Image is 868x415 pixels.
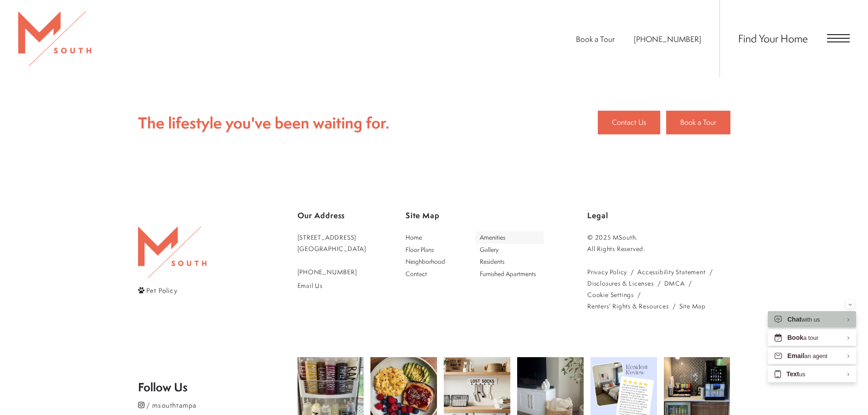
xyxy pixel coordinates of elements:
p: Our Address [298,207,367,224]
p: Legal [587,207,730,224]
p: The lifestyle you've been waiting for. [138,111,389,135]
span: Neighborhood [406,257,445,266]
img: MSouth [138,226,206,277]
span: Amenities [480,233,505,241]
a: Local and State Disclosures and License Information [587,277,654,289]
a: Greystar DMCA policy [664,277,685,289]
a: Cookie Settings [587,289,634,300]
a: Greystar privacy policy [587,266,627,277]
div: Main [401,231,544,280]
p: Site Map [406,207,549,224]
a: Book a Tour [666,111,730,134]
span: Furnished Apartments [480,269,536,278]
p: All Rights Reserved. [587,243,730,254]
a: Email Us [298,280,367,291]
a: Get Directions to 5110 South Manhattan Avenue Tampa, FL 33611 [298,231,367,254]
a: Go to Home [401,231,470,244]
a: Call Us [298,266,367,277]
a: Go to Gallery [475,244,544,256]
a: Go to Floor Plans [401,244,470,256]
span: [PHONE_NUMBER] [298,267,357,276]
a: Go to Residents [475,256,544,268]
p: Follow Us [138,382,298,393]
span: [PHONE_NUMBER] [634,34,701,44]
button: Open Menu [827,34,850,42]
span: Pet Policy [146,286,178,295]
span: Contact [406,269,427,278]
a: Call Us at 813-570-8014 [634,34,701,44]
a: Renters' Rights & Resources [587,300,669,312]
a: Go to Neighborhood [401,256,470,268]
a: Go to Amenities [475,231,544,244]
a: Contact Us [598,111,660,134]
a: Website Site Map [679,300,706,312]
span: Contact Us [612,117,646,128]
span: Residents [480,257,504,266]
span: Book a Tour [680,117,716,128]
span: Floor Plans [406,245,434,254]
a: Book a Tour [576,34,615,44]
span: / msouthtampa [146,400,197,410]
p: © 2025 MSouth. [587,231,730,243]
a: Follow msouthtampa on Instagram [138,399,298,411]
a: Go to Contact [401,268,470,280]
span: Gallery [480,245,498,254]
a: Go to Furnished Apartments (opens in a new tab) [475,268,544,280]
span: Home [406,233,422,241]
img: MSouth [18,11,91,66]
a: Accessibility Statement [637,266,705,277]
a: Find Your Home [738,31,808,46]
